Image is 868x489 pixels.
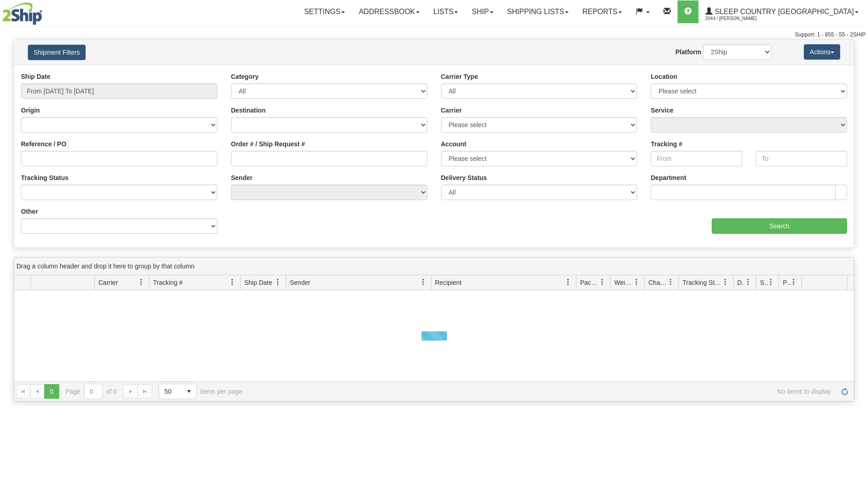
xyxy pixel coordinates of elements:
[705,14,774,23] span: 2044 / [PERSON_NAME]
[231,173,252,182] label: Sender
[66,384,117,399] span: Page of 0
[614,278,633,287] span: Weight
[763,274,779,290] a: Shipment Issues filter column settings
[225,274,240,290] a: Tracking # filter column settings
[675,47,701,57] label: Platform
[713,8,854,15] span: Sleep Country [GEOGRAPHIC_DATA]
[44,384,59,399] span: Page 0
[21,106,40,115] label: Origin
[651,151,742,166] input: From
[21,72,51,81] label: Ship Date
[804,44,840,60] button: Actions
[255,388,831,395] span: No items to display
[580,278,599,287] span: Packages
[231,139,305,149] label: Order # / Ship Request #
[651,173,686,182] label: Department
[441,139,467,149] label: Account
[629,274,644,290] a: Weight filter column settings
[21,139,67,149] label: Reference / PO
[182,384,196,399] span: select
[352,0,426,23] a: Addressbook
[297,0,352,23] a: Settings
[648,278,668,287] span: Charge
[783,278,791,287] span: Pickup Status
[416,274,431,290] a: Sender filter column settings
[164,387,176,396] span: 50
[426,0,465,23] a: Lists
[231,72,259,81] label: Category
[760,278,768,287] span: Shipment Issues
[786,274,801,290] a: Pickup Status filter column settings
[837,384,852,399] a: Refresh
[231,106,266,115] label: Destination
[14,257,854,275] div: grid grouping header
[244,278,272,287] span: Ship Date
[699,0,865,23] a: Sleep Country [GEOGRAPHIC_DATA] 2044 / [PERSON_NAME]
[651,106,673,115] label: Service
[441,173,487,182] label: Delivery Status
[441,106,462,115] label: Carrier
[651,72,677,81] label: Location
[651,139,682,149] label: Tracking #
[663,274,678,290] a: Charge filter column settings
[21,207,38,216] label: Other
[290,278,310,287] span: Sender
[2,31,866,39] div: Support: 1 - 855 - 55 - 2SHIP
[712,218,847,234] input: Search
[435,278,462,287] span: Recipient
[465,0,500,23] a: Ship
[683,278,722,287] span: Tracking Status
[28,45,86,60] button: Shipment Filters
[159,384,242,399] span: items per page
[847,198,867,291] iframe: chat widget
[441,72,478,81] label: Carrier Type
[2,2,42,25] img: logo2044.jpg
[134,274,149,290] a: Carrier filter column settings
[575,0,629,23] a: Reports
[737,278,745,287] span: Delivery Status
[159,384,197,399] span: Page sizes drop down
[500,0,575,23] a: Shipping lists
[560,274,576,290] a: Recipient filter column settings
[756,151,847,166] input: To
[595,274,610,290] a: Packages filter column settings
[270,274,286,290] a: Ship Date filter column settings
[98,278,118,287] span: Carrier
[153,278,183,287] span: Tracking #
[740,274,756,290] a: Delivery Status filter column settings
[718,274,733,290] a: Tracking Status filter column settings
[21,173,68,182] label: Tracking Status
